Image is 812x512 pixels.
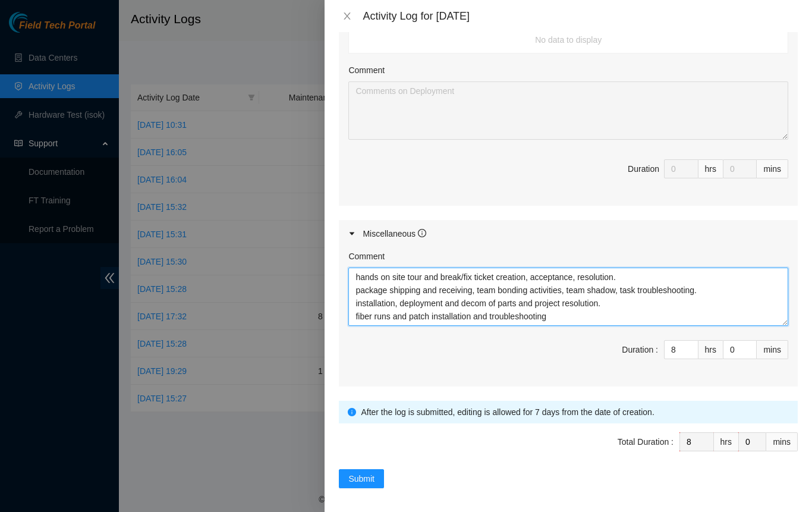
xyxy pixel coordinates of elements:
[348,268,788,326] textarea: Comment
[418,229,426,237] span: info-circle
[339,220,798,247] div: Miscellaneous info-circle
[618,435,673,448] div: Total Duration :
[339,469,384,488] button: Submit
[766,432,798,451] div: mins
[622,343,658,356] div: Duration :
[348,472,374,485] span: Submit
[348,81,788,140] textarea: Comment
[342,11,352,21] span: close
[349,27,788,54] td: No data to display
[348,64,385,77] label: Comment
[714,432,739,451] div: hrs
[339,11,355,22] button: Close
[348,230,355,237] span: caret-right
[361,406,789,419] div: After the log is submitted, editing is allowed for 7 days from the date of creation.
[348,250,385,263] label: Comment
[363,227,426,240] div: Miscellaneous
[757,340,788,359] div: mins
[628,162,659,175] div: Duration
[348,408,356,416] span: info-circle
[757,159,788,178] div: mins
[698,159,723,178] div: hrs
[698,340,723,359] div: hrs
[363,10,798,23] div: Activity Log for [DATE]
